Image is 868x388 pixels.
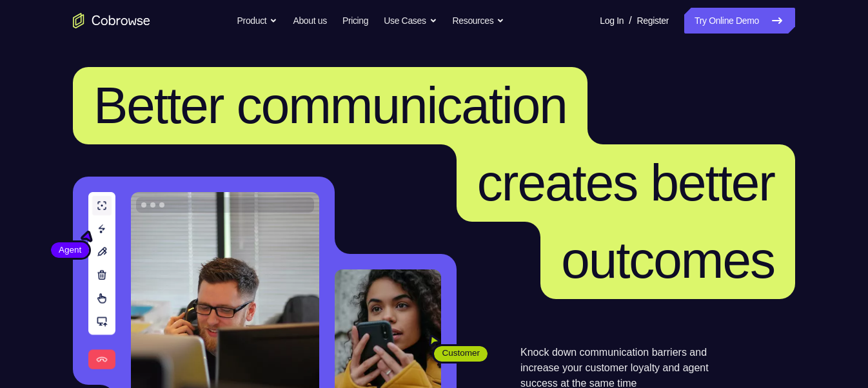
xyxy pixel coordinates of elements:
[342,8,368,34] a: Pricing
[477,154,774,211] span: creates better
[600,8,624,34] a: Log In
[384,8,437,34] button: Use Cases
[453,8,505,34] button: Resources
[629,13,631,28] span: /
[637,8,669,34] a: Register
[561,231,774,289] span: outcomes
[94,77,567,134] span: Better communication
[237,8,278,34] button: Product
[73,13,150,28] a: Go to the home page
[293,8,326,34] a: About us
[684,8,795,34] a: Try Online Demo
